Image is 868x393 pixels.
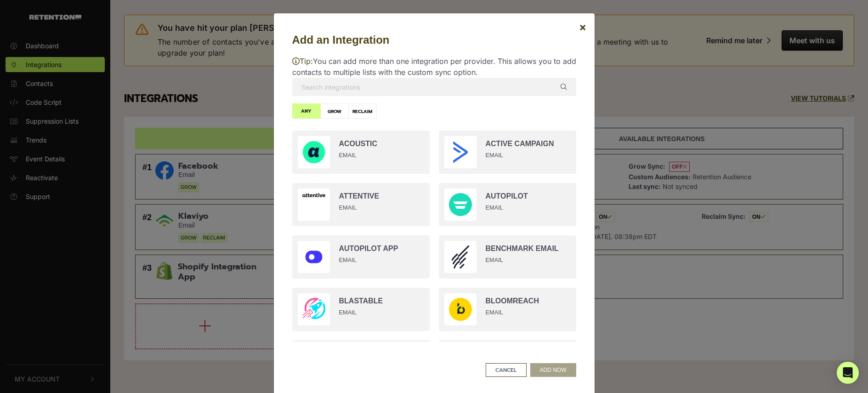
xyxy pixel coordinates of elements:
input: Search integrations [292,78,576,96]
div: Open Intercom Messenger [837,362,859,384]
button: CANCEL [486,363,527,377]
button: Close [572,14,594,40]
label: GROW [320,103,349,119]
span: × [579,20,586,34]
label: ANY [292,103,321,119]
p: You can add more than one integration per provider. This allows you to add contacts to multiple l... [292,56,576,78]
span: Tip: [292,57,313,66]
label: RECLAIM [348,103,377,119]
button: ADD NOW [530,363,576,377]
h5: Add an Integration [292,32,576,48]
